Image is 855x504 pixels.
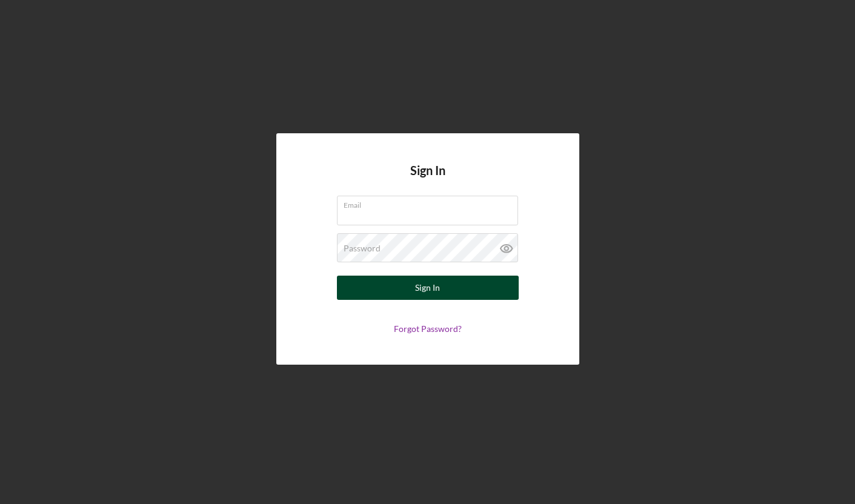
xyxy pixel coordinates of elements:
a: Forgot Password? [394,323,462,334]
button: Sign In [337,276,519,300]
label: Email [344,196,518,210]
div: Sign In [415,276,440,300]
label: Password [344,244,381,253]
h4: Sign In [410,164,445,196]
